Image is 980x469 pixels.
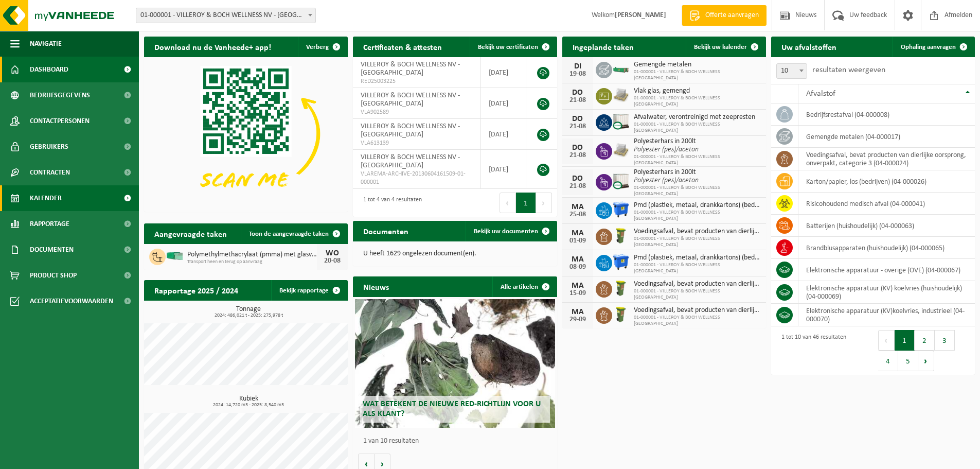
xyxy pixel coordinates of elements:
[30,211,69,237] span: Rapportage
[798,237,975,259] td: brandblusapparaten (huishoudelijk) (04-000065)
[567,183,588,190] div: 21-08
[136,8,315,23] span: 01-000001 - VILLEROY & BOCH WELLNESS NV - ROESELARE
[30,57,68,82] span: Dashboard
[686,37,765,57] a: Bekijk uw kalender
[898,351,918,371] button: 5
[634,146,699,153] i: Polyester (pes)/aceton
[567,290,588,297] div: 15-09
[136,8,316,23] span: 01-000001 - VILLEROY & BOCH WELLNESS NV - ROESELARE
[612,113,630,130] img: PB-IC-CU
[612,227,630,245] img: WB-0060-HPE-GN-50
[567,144,588,152] div: DO
[918,351,934,371] button: Next
[30,160,70,185] span: Contracten
[271,280,347,301] a: Bekijk rapportage
[249,231,329,237] span: Toon de aangevraagde taken
[149,395,348,408] h3: Kubiek
[144,223,237,244] h2: Aangevraagde taken
[30,288,113,314] span: Acceptatievoorwaarden
[30,237,74,263] span: Documenten
[878,351,898,371] button: 4
[466,221,556,241] a: Bekijk uw documenten
[149,403,348,408] span: 2024: 14,720 m3 - 2025: 8,540 m3
[798,304,975,326] td: elektronische apparatuur (KV)koelvries, industrieel (04-000070)
[30,31,62,57] span: Navigatie
[634,113,761,121] span: Afvalwater, verontreinigd met zeepresten
[682,5,767,26] a: Offerte aanvragen
[634,69,761,81] span: 01-000001 - VILLEROY & BOCH WELLNESS [GEOGRAPHIC_DATA]
[306,44,329,50] span: Verberg
[149,313,348,318] span: 2024: 486,021 t - 2025: 275,978 t
[144,280,248,300] h2: Rapportage 2025 / 2024
[634,306,761,315] span: Voedingsafval, bevat producten van dierlijke oorsprong, onverpakt, categorie 3
[30,263,77,288] span: Product Shop
[634,201,761,210] span: Pmd (plastiek, metaal, drankkartons) (bedrijven)
[634,121,761,134] span: 01-000001 - VILLEROY & BOCH WELLNESS [GEOGRAPHIC_DATA]
[776,63,807,79] span: 10
[634,137,761,146] span: Polyesterhars in 200lt
[634,210,761,222] span: 01-000001 - VILLEROY & BOCH WELLNESS [GEOGRAPHIC_DATA]
[481,119,526,150] td: [DATE]
[567,71,588,78] div: 19-08
[806,90,835,98] span: Afvalstof
[634,236,761,248] span: 01-000001 - VILLEROY & BOCH WELLNESS [GEOGRAPHIC_DATA]
[798,103,975,126] td: bedrijfsrestafval (04-000008)
[634,228,761,236] span: Voedingsafval, bevat producten van dierlijke oorsprong, onverpakt, categorie 3
[634,280,761,288] span: Voedingsafval, bevat producten van dierlijke oorsprong, onverpakt, categorie 3
[612,253,630,271] img: WB-1100-HPE-BE-01
[634,61,761,69] span: Gemengde metalen
[492,276,556,297] a: Alle artikelen
[612,306,630,323] img: WB-0060-HPE-GN-50
[612,64,630,74] img: HK-XC-10-GN-00
[481,57,526,88] td: [DATE]
[361,92,460,108] span: VILLEROY & BOCH WELLNESS NV - [GEOGRAPHIC_DATA]
[241,223,347,244] a: Toon de aangevraagde taken
[634,262,761,274] span: 01-000001 - VILLEROY & BOCH WELLNESS [GEOGRAPHIC_DATA]
[567,89,588,97] div: DO
[612,172,630,190] img: PB-IC-CU
[481,88,526,119] td: [DATE]
[798,281,975,304] td: elektronische apparatuur (KV) koelvries (huishoudelijk) (04-000069)
[798,193,975,215] td: risicohoudend medisch afval (04-000041)
[567,62,588,71] div: DI
[322,257,343,265] div: 20-08
[915,330,935,351] button: 2
[634,185,761,197] span: 01-000001 - VILLEROY & BOCH WELLNESS [GEOGRAPHIC_DATA]
[361,123,460,138] span: VILLEROY & BOCH WELLNESS NV - [GEOGRAPHIC_DATA]
[363,438,551,445] p: 1 van 10 resultaten
[361,139,473,147] span: VLA613139
[567,264,588,271] div: 08-09
[771,37,847,57] h2: Uw afvalstoffen
[149,306,348,318] h3: Tonnage
[612,201,630,218] img: WB-1100-HPE-BE-01
[895,330,915,351] button: 1
[798,215,975,237] td: batterijen (huishoudelijk) (04-000063)
[361,153,460,169] span: VILLEROY & BOCH WELLNESS NV - [GEOGRAPHIC_DATA]
[567,229,588,237] div: MA
[935,330,955,351] button: 3
[798,170,975,193] td: karton/papier, los (bedrijven) (04-000026)
[567,255,588,264] div: MA
[878,330,895,351] button: Previous
[355,299,555,428] a: Wat betekent de nieuwe RED-richtlijn voor u als klant?
[298,37,347,57] button: Verberg
[634,168,761,177] span: Polyesterhars in 200lt
[353,37,452,57] h2: Certificaten & attesten
[798,259,975,281] td: elektronische apparatuur - overige (OVE) (04-000067)
[187,251,317,259] span: Polymethylmethacrylaat (pmma) met glasvezel
[567,237,588,245] div: 01-09
[893,37,974,57] a: Ophaling aanvragen
[612,142,630,159] img: LP-PA-00000-WDN-11
[567,123,588,130] div: 21-08
[516,193,536,213] button: 1
[567,211,588,218] div: 25-08
[694,44,747,50] span: Bekijk uw kalender
[567,152,588,159] div: 21-08
[30,185,62,211] span: Kalender
[615,11,666,19] strong: [PERSON_NAME]
[776,329,846,372] div: 1 tot 10 van 46 resultaten
[777,64,807,78] span: 10
[612,280,630,297] img: WB-0060-HPE-GN-50
[634,315,761,327] span: 01-000001 - VILLEROY & BOCH WELLNESS [GEOGRAPHIC_DATA]
[144,57,348,210] img: Download de VHEPlus App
